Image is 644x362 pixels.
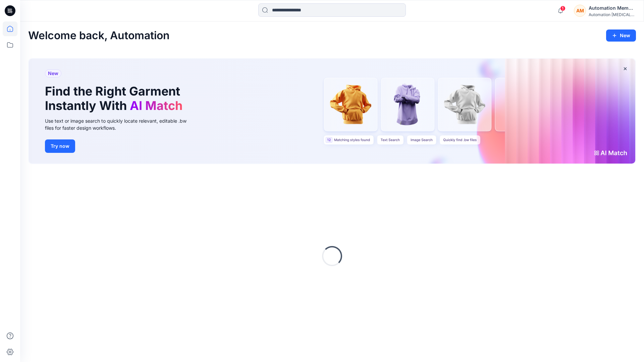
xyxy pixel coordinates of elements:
[589,12,636,17] div: Automation [MEDICAL_DATA]...
[45,84,186,113] h1: Find the Right Garment Instantly With
[606,29,636,42] button: New
[45,139,75,153] button: Try now
[574,5,586,17] div: AM
[560,6,566,11] span: 1
[130,98,182,113] span: AI Match
[589,4,636,12] div: Automation Member
[48,69,58,77] span: New
[45,117,196,131] div: Use text or image search to quickly locate relevant, editable .bw files for faster design workflows.
[28,29,170,42] h2: Welcome back, Automation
